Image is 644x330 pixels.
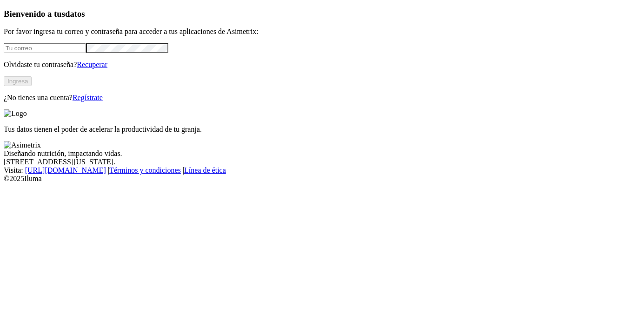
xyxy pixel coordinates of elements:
[109,166,181,174] a: Términos y condiciones
[184,166,226,174] a: Línea de ética
[4,61,640,69] p: Olvidaste tu contraseña?
[4,125,640,134] p: Tus datos tienen el poder de acelerar la productividad de tu granja.
[77,61,107,68] a: Recuperar
[4,166,640,175] div: Visita : | |
[65,9,85,19] span: datos
[4,94,640,102] p: ¿No tienes una cuenta?
[4,141,41,149] img: Asimetrix
[4,149,640,158] div: Diseñando nutrición, impactando vidas.
[25,166,106,174] a: [URL][DOMAIN_NAME]
[4,9,640,19] h3: Bienvenido a tus
[4,158,640,166] div: [STREET_ADDRESS][US_STATE].
[4,27,640,36] p: Por favor ingresa tu correo y contraseña para acceder a tus aplicaciones de Asimetrix:
[4,43,86,53] input: Tu correo
[4,109,27,118] img: Logo
[4,76,32,86] button: Ingresa
[73,94,103,101] a: Regístrate
[4,175,640,183] div: © 2025 Iluma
